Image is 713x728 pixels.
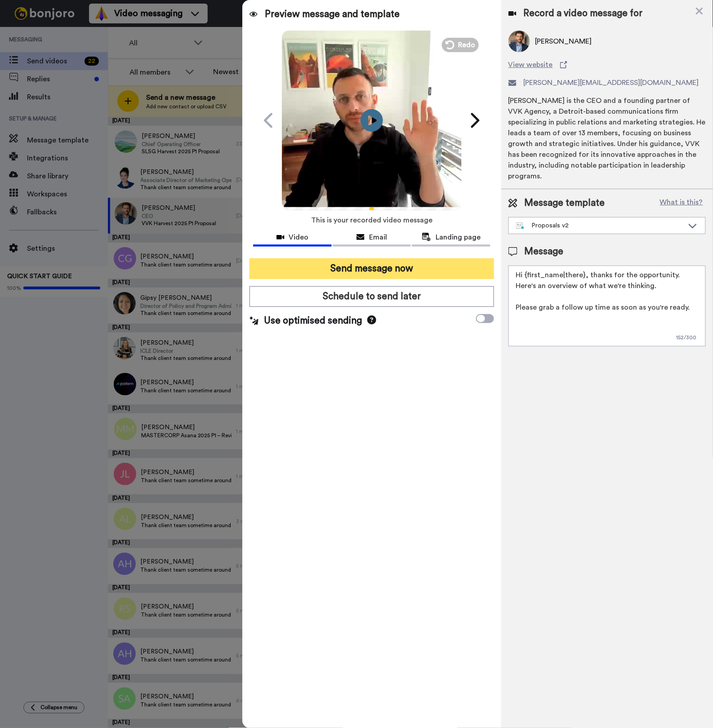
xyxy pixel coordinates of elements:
[264,314,362,328] span: Use optimised sending
[516,222,525,230] img: nextgen-template.svg
[508,266,706,346] textarea: Hi {first_name|there}, thanks for the opportunity. Here's an overview of what we're thinking. Ple...
[508,59,706,70] a: View website
[508,59,553,70] span: View website
[508,95,706,182] div: [PERSON_NAME] is the CEO and a founding partner of VVK Agency, a Detroit-based communications fir...
[516,221,684,230] div: Proposals v2
[369,232,387,243] span: Email
[311,210,432,230] span: This is your recorded video message
[436,232,481,243] span: Landing page
[525,196,605,210] span: Message template
[289,232,309,243] span: Video
[525,245,564,258] span: Message
[657,196,706,210] button: What is this?
[250,286,494,307] button: Schedule to send later
[524,77,699,88] span: [PERSON_NAME][EMAIL_ADDRESS][DOMAIN_NAME]
[250,258,494,279] button: Send message now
